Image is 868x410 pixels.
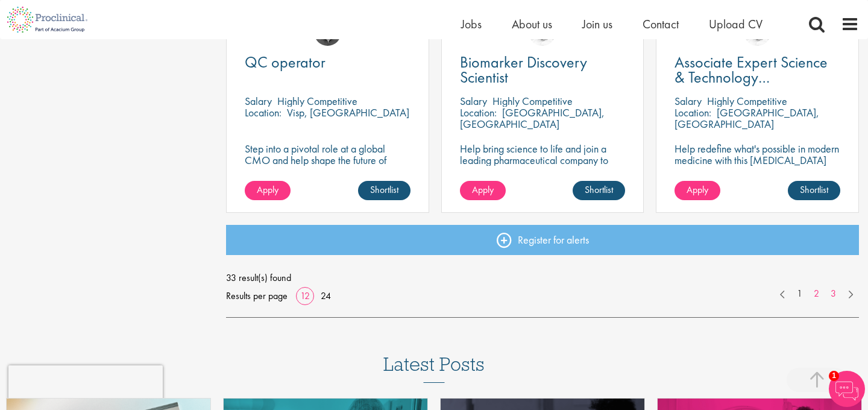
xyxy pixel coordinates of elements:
[687,183,708,196] span: Apply
[829,371,865,407] img: Chatbot
[582,16,612,32] a: Join us
[296,289,314,302] a: 12
[287,106,409,119] p: Visp, [GEOGRAPHIC_DATA]
[808,287,825,301] a: 2
[460,181,506,200] a: Apply
[791,287,808,301] a: 1
[825,287,842,301] a: 3
[226,225,859,255] a: Register for alerts
[460,52,587,87] span: Biomarker Discovery Scientist
[675,106,819,131] p: [GEOGRAPHIC_DATA], [GEOGRAPHIC_DATA]
[277,94,357,108] p: Highly Competitive
[245,181,291,200] a: Apply
[512,16,552,32] a: About us
[675,94,702,108] span: Salary
[460,106,605,131] p: [GEOGRAPHIC_DATA], [GEOGRAPHIC_DATA]
[675,181,720,200] a: Apply
[707,94,787,108] p: Highly Competitive
[226,287,288,305] span: Results per page
[257,183,278,196] span: Apply
[460,143,626,200] p: Help bring science to life and join a leading pharmaceutical company to play a key role in delive...
[461,16,482,32] a: Jobs
[383,354,485,383] h3: Latest Posts
[245,106,281,119] span: Location:
[675,52,828,102] span: Associate Expert Science & Technology ([MEDICAL_DATA])
[472,183,494,196] span: Apply
[492,94,573,108] p: Highly Competitive
[709,16,763,32] a: Upload CV
[8,365,163,402] iframe: reCAPTCHA
[460,94,487,108] span: Salary
[358,181,410,200] a: Shortlist
[226,269,859,287] span: 33 result(s) found
[245,55,410,70] a: QC operator
[643,16,679,32] a: Contact
[460,106,497,119] span: Location:
[245,94,272,108] span: Salary
[675,106,711,119] span: Location:
[460,55,626,85] a: Biomarker Discovery Scientist
[573,181,625,200] a: Shortlist
[829,371,839,381] span: 1
[675,55,840,85] a: Associate Expert Science & Technology ([MEDICAL_DATA])
[788,181,840,200] a: Shortlist
[316,289,335,302] a: 24
[245,143,410,177] p: Step into a pivotal role at a global CMO and help shape the future of healthcare manufacturing.
[675,143,840,189] p: Help redefine what's possible in modern medicine with this [MEDICAL_DATA] Associate Expert Scienc...
[245,52,325,72] span: QC operator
